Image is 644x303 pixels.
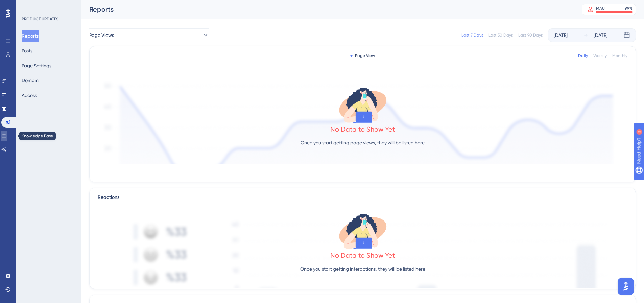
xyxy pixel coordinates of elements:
div: Weekly [593,53,607,59]
button: Reports [22,30,39,42]
div: Last 30 Days [488,32,513,38]
div: PRODUCT UPDATES [22,16,58,22]
div: Page View [350,53,375,59]
button: Page Settings [22,60,51,72]
div: Last 90 Days [518,32,543,38]
div: [DATE] [554,31,568,39]
div: Reports [89,5,565,14]
div: No Data to Show Yet [330,251,395,260]
button: Access [22,89,37,101]
p: Once you start getting page views, they will be listed here [301,139,425,147]
span: Need Help? [16,2,42,10]
div: Monthly [612,53,627,59]
div: Daily [578,53,588,59]
div: [DATE] [594,31,607,39]
button: Page Views [89,28,209,42]
div: 3 [47,3,49,9]
div: No Data to Show Yet [330,124,395,134]
span: Page Views [89,31,114,39]
iframe: UserGuiding AI Assistant Launcher [616,276,636,297]
div: 99 % [625,6,633,11]
button: Domain [22,74,39,87]
div: Reactions [98,193,627,202]
div: MAU [596,6,605,11]
p: Once you start getting interactions, they will be listed here [300,265,425,273]
button: Posts [22,45,32,57]
div: Last 7 Days [461,32,483,38]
